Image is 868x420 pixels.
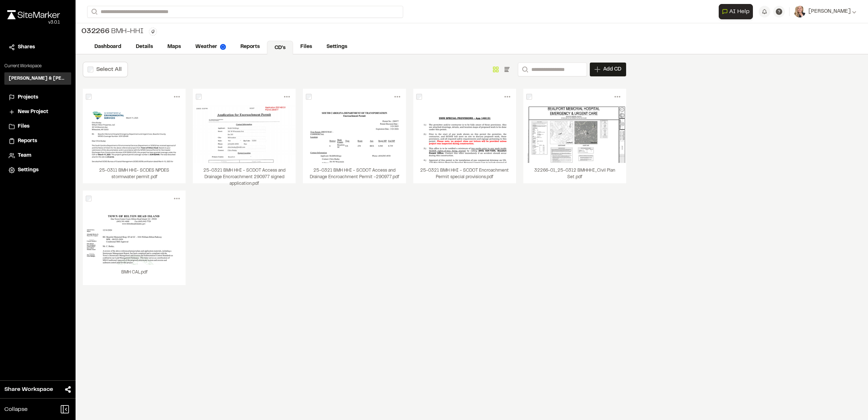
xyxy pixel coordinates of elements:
a: Projects [9,93,67,101]
span: Collapse [4,405,28,414]
a: Weather [188,40,233,54]
button: [PERSON_NAME] [794,6,856,17]
span: [PERSON_NAME] [808,8,851,16]
span: 032266 [81,26,110,37]
div: BMH CAL.pdf [83,265,186,285]
a: CD's [267,41,293,55]
span: Shares [18,43,35,51]
img: precipai.png [220,44,226,50]
a: New Project [9,108,67,116]
div: 25-0321 BMH HHI - SCDOT Access and Drainage Encroachment Permit -290977.pdf [303,163,406,183]
div: 25-0321 BMH HHI - SCDOT Encroachment Permit special provisions.pdf [413,163,516,183]
img: User [794,6,806,17]
a: Reports [233,40,267,54]
span: Share Workspace [4,385,53,394]
div: BMH-HHI [81,26,143,37]
button: Edit Tags [149,28,157,36]
h3: [PERSON_NAME] & [PERSON_NAME] Inc. [9,75,67,82]
span: Team [18,152,31,160]
a: Maps [160,40,188,54]
div: Oh geez...please don't... [7,19,60,26]
span: Projects [18,93,38,101]
div: 25-0311 BMH HHI- SCDES NPDES stormwater permit.pdf [83,163,186,183]
a: Team [9,152,67,160]
div: 32266-01_25-0312 BMHHHI_Civil Plan Set.pdf [523,163,626,183]
span: Files [18,123,29,131]
span: New Project [18,108,48,116]
p: Current Workspace [4,63,71,69]
a: Settings [319,40,354,54]
button: Search [87,6,100,18]
a: Files [293,40,319,54]
a: Files [9,123,67,131]
label: Select All [96,67,122,72]
a: Details [129,40,160,54]
span: Settings [18,166,38,174]
button: Search [518,63,531,76]
button: Open AI Assistant [719,4,753,19]
span: Add CD [603,66,621,73]
a: Dashboard [87,40,129,54]
a: Settings [9,166,67,174]
span: Reports [18,137,37,145]
span: AI Help [729,7,750,16]
div: 25-0321 BMH HHI - SCDOT Access and Drainage Encroachment 290977 signed application.pdf [193,163,296,183]
a: Reports [9,137,67,145]
a: Shares [9,43,67,51]
img: rebrand.png [7,10,60,19]
div: Open AI Assistant [719,4,756,19]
